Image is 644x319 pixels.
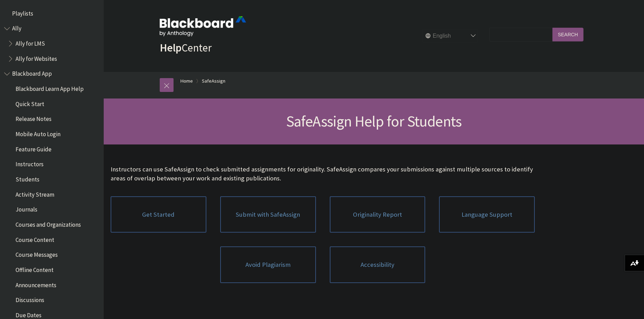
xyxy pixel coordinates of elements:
span: Ally for LMS [16,38,45,47]
strong: Help [160,41,181,55]
span: Release Notes [16,113,52,123]
a: Avoid Plagiarism [220,246,316,283]
span: Students [16,173,39,183]
span: SafeAssign Help for Students [286,112,462,131]
span: Ally for Websites [16,53,57,62]
span: Journals [16,204,37,213]
span: Quick Start [16,98,44,107]
span: Offline Content [16,264,54,273]
nav: Book outline for Playlists [4,8,100,19]
a: Language Support [439,196,535,233]
a: Get Started [111,196,206,233]
span: Playlists [12,8,33,17]
span: Instructors [16,159,44,168]
a: SafeAssign [202,77,225,85]
span: Discussions [16,294,44,303]
a: Originality Report [330,196,426,233]
a: Home [180,77,193,85]
span: Due Dates [16,309,41,319]
span: Courses and Organizations [16,219,81,228]
a: HelpCenter [160,41,212,55]
a: Submit with SafeAssign [220,196,316,233]
span: Feature Guide [16,143,52,153]
select: Site Language Selector [423,29,478,43]
p: Instructors can use SafeAssign to check submitted assignments for originality. SafeAssign compare... [111,165,535,183]
span: Blackboard Learn App Help [16,83,84,92]
span: Announcements [16,279,56,289]
span: Ally [12,23,21,32]
span: Course Content [16,234,54,243]
span: Blackboard App [12,68,52,77]
span: Course Messages [16,249,58,259]
input: Search [552,28,584,41]
span: Mobile Auto Login [16,128,60,138]
nav: Book outline for Anthology Ally Help [4,23,100,65]
img: Blackboard by Anthology [160,16,246,36]
span: Activity Stream [16,189,54,198]
a: Accessibility [330,246,426,283]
